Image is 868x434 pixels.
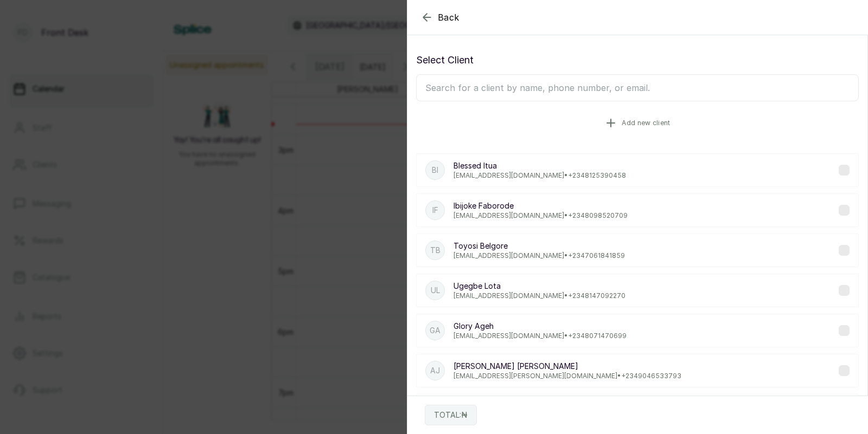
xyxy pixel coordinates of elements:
p: [EMAIL_ADDRESS][DOMAIN_NAME] • +234 8071470699 [454,332,627,340]
p: BI [432,165,438,176]
p: Select Client [416,53,859,68]
p: TB [430,245,441,256]
p: Glory Ageh [454,321,627,332]
p: [EMAIL_ADDRESS][PERSON_NAME][DOMAIN_NAME] • +234 9046533793 [454,372,681,380]
p: GA [430,325,441,336]
span: Add new client [622,119,670,127]
input: Search for a client by name, phone number, or email. [416,74,859,101]
p: Ibijoke Faborode [454,200,628,211]
button: Back [420,11,459,24]
p: [PERSON_NAME] [PERSON_NAME] [454,361,681,372]
p: Toyosi Belgore [454,241,625,251]
p: [EMAIL_ADDRESS][DOMAIN_NAME] • +234 7061841859 [454,251,625,260]
p: Ugegbe Lota [454,281,626,292]
p: TOTAL: ₦ [434,410,468,420]
p: [EMAIL_ADDRESS][DOMAIN_NAME] • +234 8098520709 [454,211,628,220]
p: UL [431,285,440,296]
p: IF [432,205,438,216]
span: Back [438,11,459,24]
button: Add new client [416,108,859,138]
p: [EMAIL_ADDRESS][DOMAIN_NAME] • +234 8147092270 [454,292,626,300]
p: Blessed Itua [454,160,626,171]
p: [EMAIL_ADDRESS][DOMAIN_NAME] • +234 8125390458 [454,171,626,180]
p: AJ [430,365,440,376]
